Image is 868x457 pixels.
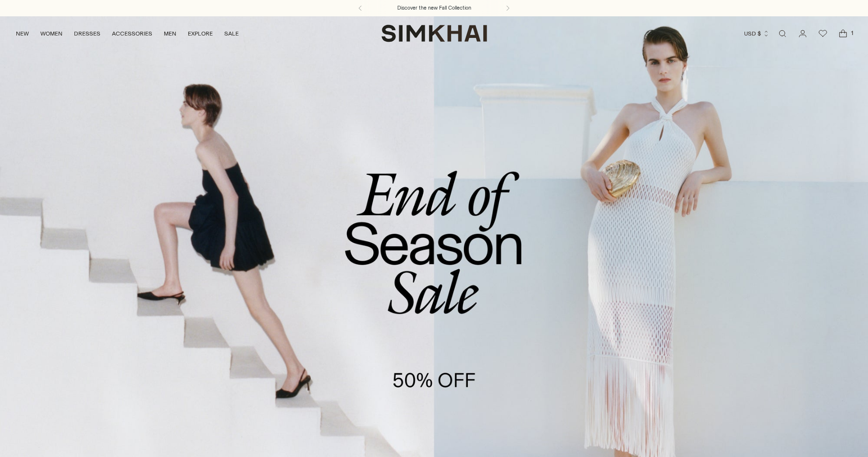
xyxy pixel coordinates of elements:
[793,24,812,43] a: Go to the account page
[833,24,853,43] a: Open cart modal
[773,24,792,43] a: Open search modal
[164,23,176,44] a: MEN
[112,23,152,44] a: ACCESSORIES
[16,23,29,44] a: NEW
[224,23,239,44] a: SALE
[397,4,471,12] a: Discover the new Fall Collection
[744,23,770,44] button: USD $
[40,23,62,44] a: WOMEN
[848,29,856,37] span: 1
[74,23,100,44] a: DRESSES
[813,24,832,43] a: Wishlist
[381,24,487,43] a: SIMKHAI
[188,23,213,44] a: EXPLORE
